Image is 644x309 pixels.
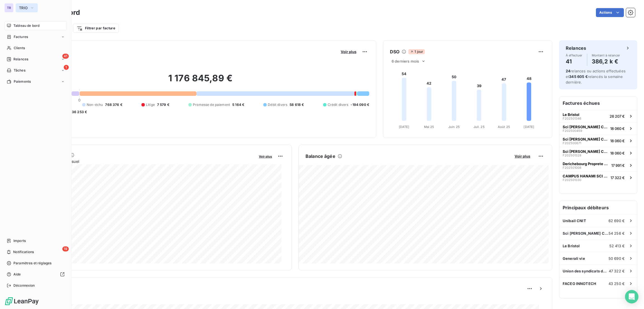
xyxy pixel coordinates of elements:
[610,139,625,143] span: 18 060 €
[569,74,588,79] span: 345 605 €
[390,48,399,55] h6: DSO
[73,24,119,33] button: Filtrer par facture
[559,96,637,110] h6: Factures échues
[4,297,39,306] img: Logo LeanPay
[563,117,581,120] span: F202501346
[566,57,583,66] h4: 41
[563,161,609,166] span: Derichebourg Proprete Et Services Associes
[609,244,625,248] span: 52 413 €
[563,125,608,129] span: Sci [PERSON_NAME] Co Constructa AM
[341,49,356,54] span: Voir plus
[566,54,583,57] span: À effectuer
[473,125,485,129] tspan: Juil. 25
[4,3,13,12] div: TR
[157,102,169,107] span: 7 579 €
[563,137,608,141] span: Sci [PERSON_NAME] Co Constructa AM
[563,231,609,236] span: Sci [PERSON_NAME] Co Constructa AM
[328,102,349,107] span: Crédit divers
[610,126,625,131] span: 18 060 €
[611,163,625,168] span: 17 991 €
[609,231,625,236] span: 54 256 €
[559,122,637,134] button: Sci [PERSON_NAME] Co Constructa AMF20250045918 060 €
[563,244,580,248] span: Le Bristol
[559,159,637,171] button: Derichebourg Proprete Et Services AssociesF20250100817 991 €
[14,46,25,51] span: Clients
[19,6,28,10] span: TRIO
[268,102,287,107] span: Débit divers
[566,69,626,84] span: relances ou actions effectuées et relancés la semaine dernière.
[306,153,335,160] h6: Balance âgée
[62,246,69,251] span: 19
[13,57,28,62] span: Relances
[339,49,358,54] button: Voir plus
[515,154,530,158] span: Voir plus
[563,178,581,182] span: F202501330
[13,261,51,266] span: Paramètres et réglages
[13,238,26,243] span: Imports
[4,270,67,279] a: Aide
[592,57,620,66] h4: 386,2 k €
[32,158,255,164] span: Chiffre d'affaires mensuel
[609,269,625,273] span: 47 322 €
[609,281,625,286] span: 43 250 €
[105,102,122,107] span: 768 376 €
[399,125,409,129] tspan: [DATE]
[70,110,87,115] span: -36 253 €
[14,68,25,73] span: Tâches
[351,102,369,107] span: -194 090 €
[559,147,637,159] button: Sci [PERSON_NAME] Co Constructa AMF20250132818 060 €
[13,249,34,255] span: Notifications
[448,125,460,129] tspan: Juin 25
[563,218,586,223] span: Unibail CNIT
[563,112,579,117] span: Le Bristol
[498,125,510,129] tspan: Août 25
[563,166,581,169] span: F202501008
[559,201,637,214] h6: Principaux débiteurs
[14,79,31,84] span: Paiements
[14,34,28,39] span: Factures
[64,65,69,70] span: 1
[146,102,155,107] span: Litige
[232,102,244,107] span: 5 164 €
[563,281,596,286] span: FACEO INNOTECH
[193,102,230,107] span: Promesse de paiement
[609,218,625,223] span: 62 690 €
[392,59,419,63] span: 6 derniers mois
[566,45,586,51] h6: Relances
[563,256,585,261] span: Generali vie
[32,73,369,89] h2: 1 176 845,89 €
[290,102,304,107] span: 58 618 €
[563,129,582,132] span: F202500459
[563,149,608,154] span: Sci [PERSON_NAME] Co Constructa AM
[62,54,69,59] span: 41
[524,125,534,129] tspan: [DATE]
[563,154,581,157] span: F202501328
[13,272,21,277] span: Aide
[78,98,80,102] span: 0
[257,154,274,159] button: Voir plus
[408,49,425,54] span: 1 jour
[596,8,624,17] button: Actions
[563,269,609,273] span: Union des syndicats du centre commercial régional ULIS 2
[559,110,637,122] button: Le BristolF20250134626 207 €
[13,283,35,288] span: Déconnexion
[566,69,570,73] span: 24
[87,102,103,107] span: Non-échu
[625,290,638,303] div: Open Intercom Messenger
[13,23,39,28] span: Tableau de bord
[559,171,637,184] button: CAMPUS HANAMI SCI HANAMI RUEIL C/O CBRE PMF20250133017 322 €
[559,134,637,147] button: Sci [PERSON_NAME] Co Constructa AMF20250067118 060 €
[610,114,625,118] span: 26 207 €
[609,256,625,261] span: 50 690 €
[592,54,620,57] span: Montant à relancer
[513,154,532,159] button: Voir plus
[424,125,434,129] tspan: Mai 25
[563,141,581,145] span: F202500671
[610,151,625,155] span: 18 060 €
[259,154,272,158] span: Voir plus
[610,175,625,180] span: 17 322 €
[563,174,608,178] span: CAMPUS HANAMI SCI HANAMI RUEIL C/O CBRE PM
